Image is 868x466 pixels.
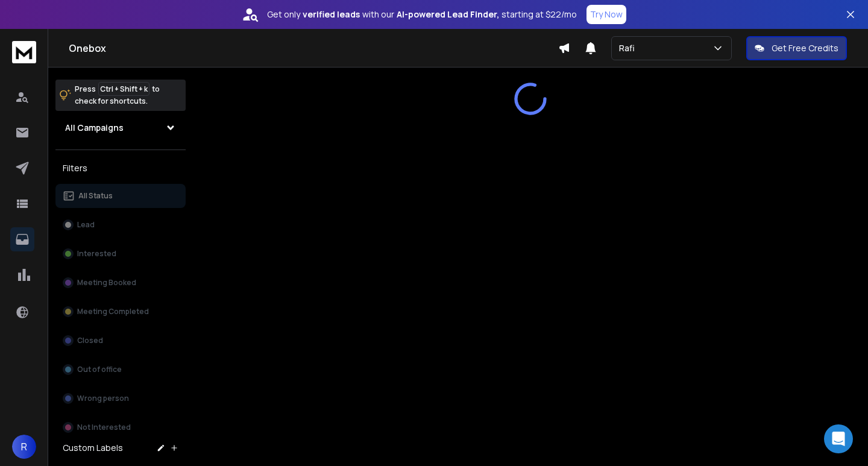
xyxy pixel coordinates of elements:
[590,8,623,20] p: Try Now
[746,36,847,60] button: Get Free Credits
[55,116,186,140] button: All Campaigns
[303,8,360,20] strong: verified leads
[65,122,124,134] h1: All Campaigns
[267,8,577,20] p: Get only with our starting at $22/mo
[772,42,838,54] p: Get Free Credits
[63,442,123,454] h3: Custom Labels
[397,8,499,20] strong: AI-powered Lead Finder,
[98,82,149,96] span: Ctrl + Shift + k
[12,435,36,459] button: R
[619,42,640,54] p: Rafi
[587,5,626,24] button: Try Now
[12,41,36,63] img: logo
[55,160,186,177] h3: Filters
[75,83,160,107] p: Press to check for shortcuts.
[824,424,853,453] div: Open Intercom Messenger
[69,41,558,55] h1: Onebox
